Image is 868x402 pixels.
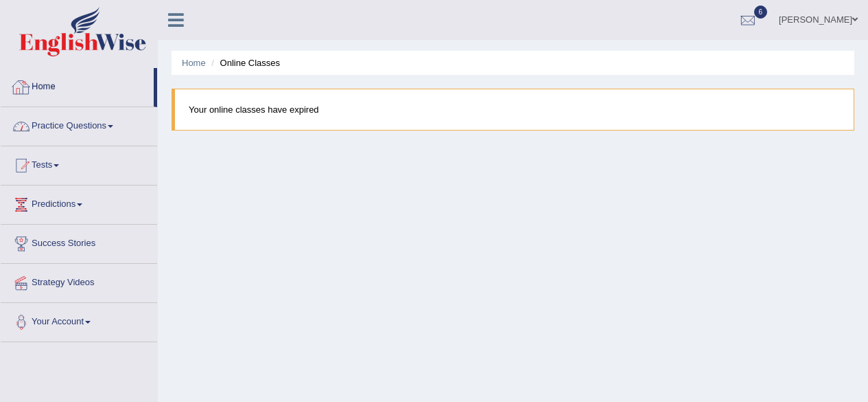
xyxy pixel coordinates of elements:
[1,68,154,102] a: Home
[1,107,157,142] a: Practice Questions
[1,146,157,181] a: Tests
[1,264,157,298] a: Strategy Videos
[754,5,768,19] span: 6
[1,186,157,220] a: Predictions
[208,56,280,69] li: Online Classes
[1,225,157,259] a: Success Stories
[172,89,854,131] blockquote: Your online classes have expired
[182,58,206,68] a: Home
[1,303,157,337] a: Your Account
